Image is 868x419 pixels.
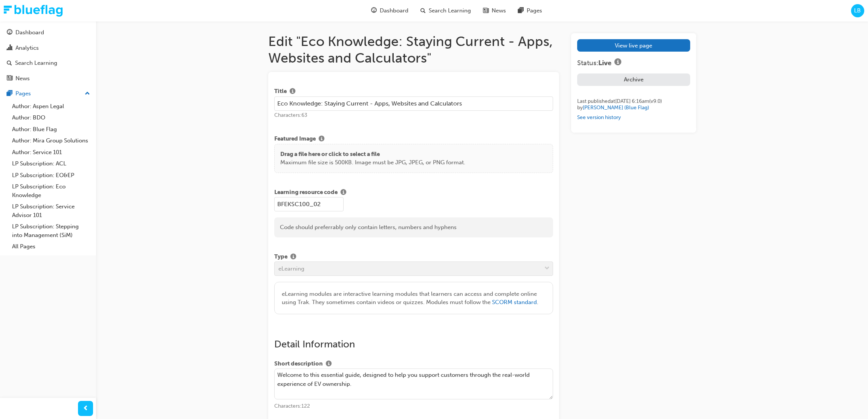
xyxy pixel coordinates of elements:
[9,181,93,201] a: LP Subscription: Eco Knowledge
[341,190,346,196] span: info-icon
[577,39,690,52] a: View live page
[492,6,506,15] span: News
[7,90,12,97] span: pages-icon
[3,41,93,55] a: Analytics
[3,24,93,87] button: DashboardAnalyticsSearch LearningNews
[319,136,324,143] span: info-icon
[4,5,63,17] img: Trak
[85,89,90,99] span: up-icon
[15,59,57,67] div: Search Learning
[7,60,12,67] span: search-icon
[274,359,323,369] span: Short description
[316,135,327,144] button: Show info
[274,188,338,197] span: Learning resource code
[326,361,332,368] span: info-icon
[851,4,864,17] button: LB
[598,59,611,67] span: Live
[527,6,542,15] span: Pages
[429,6,471,15] span: Search Learning
[9,221,93,241] a: LP Subscription: Stepping into Management (SiM)
[7,75,12,82] span: news-icon
[371,6,377,15] span: guage-icon
[9,241,93,252] a: All Pages
[274,403,310,409] span: Characters: 122
[420,6,426,15] span: search-icon
[3,87,93,101] button: Pages
[9,158,93,170] a: LP Subscription: ACL
[274,197,344,211] input: e.g. SF-101
[3,56,93,70] a: Search Learning
[518,6,524,15] span: pages-icon
[483,6,489,15] span: news-icon
[9,147,93,158] a: Author: Service 101
[854,6,861,15] span: LB
[15,44,39,52] div: Analytics
[492,299,537,306] a: SCORM standard
[577,114,621,121] a: See version history
[577,73,690,86] button: Archive
[274,217,553,237] div: Code should preferrably only contain letters, numbers and hyphens
[287,252,299,262] button: Show info
[365,3,414,18] a: guage-iconDashboard
[274,135,316,144] span: Featured Image
[274,112,307,118] span: Characters: 63
[577,98,690,105] div: Last published at [DATE] 6:16am (v 9 . 0 )
[274,87,287,96] span: Title
[7,29,12,36] span: guage-icon
[274,252,287,262] span: Type
[338,188,349,197] button: Show info
[83,404,89,413] span: prev-icon
[280,150,465,159] p: Drag a file here or click to select a file
[280,158,465,167] p: Maximum file size is 500KB. Image must be JPG, JPEG, or PNG format.
[611,58,624,67] button: Show info
[414,3,477,18] a: search-iconSearch Learning
[583,104,649,111] a: [PERSON_NAME] (Blue Flag)
[274,96,553,111] input: e.g. Sales Fundamentals
[274,144,553,173] div: Drag a file here or click to select a fileMaximum file size is 500KB. Image must be JPG, JPEG, or...
[9,170,93,181] a: LP Subscription: EO&EP
[512,3,548,18] a: pages-iconPages
[477,3,512,18] a: news-iconNews
[577,58,690,67] div: Status:
[290,254,296,261] span: info-icon
[282,291,537,306] span: eLearning modules are interactive learning modules that learners can access and complete online u...
[9,124,93,135] a: Author: Blue Flag
[3,26,93,40] a: Dashboard
[323,359,335,369] button: Show info
[577,104,690,111] div: by
[15,28,44,37] div: Dashboard
[380,6,408,15] span: Dashboard
[3,72,93,86] a: News
[614,59,621,67] span: info-icon
[290,89,295,95] span: info-icon
[282,290,546,307] div: .
[274,338,553,350] h2: Detail Information
[9,201,93,221] a: LP Subscription: Service Advisor 101
[274,369,553,399] textarea: Welcome to this essential guide, designed to help you support customers through the real-world ex...
[7,45,12,52] span: chart-icon
[9,135,93,147] a: Author: Mira Group Solutions
[287,87,298,96] button: Show info
[268,33,559,66] h1: Edit "Eco Knowledge: Staying Current - Apps, Websites and Calculators"
[9,112,93,124] a: Author: BDO
[15,74,30,83] div: News
[9,101,93,112] a: Author: Aspen Legal
[15,89,31,98] div: Pages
